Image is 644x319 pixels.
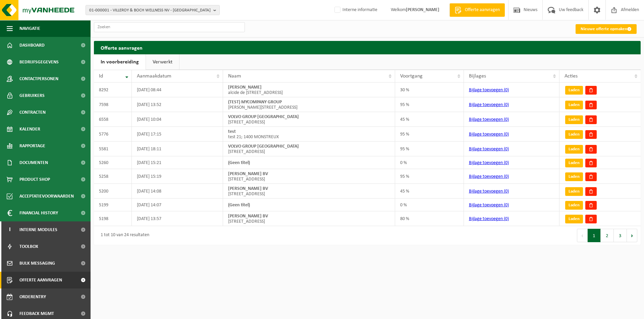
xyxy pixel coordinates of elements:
span: Financial History [19,205,58,221]
td: [DATE] 14:07 [132,199,223,211]
span: Product Shop [19,171,50,188]
td: 5200 [94,184,132,199]
a: Bijlage toevoegen (0) [469,174,509,179]
a: Bijlage toevoegen (0) [469,189,509,194]
span: 01-000001 - VILLEROY & BOCH WELLNESS NV - [GEOGRAPHIC_DATA] [89,5,211,15]
span: 0 [505,203,507,208]
span: Orderentry Goedkeuring [19,288,76,305]
a: In voorbereiding [94,54,146,70]
td: [STREET_ADDRESS] [223,184,395,199]
span: Contactpersonen [19,70,58,87]
a: Verwerkt [146,54,179,70]
a: Laden [565,215,583,223]
span: Aanmaakdatum [137,73,171,79]
span: Interne modules [19,221,57,238]
span: Navigatie [19,20,40,37]
td: [STREET_ADDRESS] [223,112,395,127]
td: 5199 [94,199,132,211]
strong: (Geen titel) [228,203,250,208]
strong: (TEST) MYCOMPANY GROUP [228,100,282,105]
span: Offerte aanvragen [463,7,501,13]
span: Rapportage [19,138,45,154]
a: Laden [565,130,583,139]
strong: (Geen titel) [228,160,250,165]
span: Contracten [19,104,46,121]
td: 95 % [395,169,464,184]
h2: Offerte aanvragen [94,41,641,54]
span: Documenten [19,154,48,171]
span: Kalender [19,121,40,138]
input: Zoeken [94,22,245,32]
td: 8292 [94,83,132,97]
td: 0 % [395,156,464,169]
strong: [PERSON_NAME] [228,85,262,90]
span: 0 [505,147,507,152]
a: Bijlage toevoegen (0) [469,132,509,137]
td: [STREET_ADDRESS] [223,211,395,226]
span: 0 [505,174,507,179]
strong: [PERSON_NAME] BV [228,214,268,219]
span: Bijlages [469,73,486,79]
td: [DATE] 13:57 [132,211,223,226]
td: 0 % [395,199,464,211]
span: Id [99,73,103,79]
td: 45 % [395,112,464,127]
strong: [PERSON_NAME] BV [228,186,268,191]
a: Laden [565,159,583,167]
td: 30 % [395,83,464,97]
a: Laden [565,201,583,210]
span: Acceptatievoorwaarden [19,188,74,205]
td: [DATE] 10:04 [132,112,223,127]
span: Bulk Messaging [19,255,55,272]
td: [DATE] 08:44 [132,83,223,97]
a: Laden [565,101,583,109]
a: Laden [565,187,583,196]
span: Dashboard [19,37,45,54]
button: Next [627,229,637,242]
div: 1 tot 10 van 24 resultaten [97,229,149,242]
span: 0 [505,117,507,122]
td: 7598 [94,97,132,112]
span: 0 [505,132,507,137]
td: [DATE] 15:19 [132,169,223,184]
span: Acties [565,73,578,79]
span: 0 [505,160,507,165]
td: [DATE] 15:21 [132,156,223,169]
td: [DATE] 13:52 [132,97,223,112]
span: Voortgang [400,73,423,79]
td: 45 % [395,184,464,199]
a: Laden [565,172,583,181]
a: Offerte aanvragen [449,3,505,17]
button: 3 [614,229,627,242]
td: 6558 [94,112,132,127]
td: [STREET_ADDRESS] [223,169,395,184]
td: 5198 [94,211,132,226]
span: 0 [505,102,507,107]
button: 2 [601,229,614,242]
a: Laden [565,145,583,154]
td: 95 % [395,127,464,142]
a: Bijlage toevoegen (0) [469,203,509,208]
td: 95 % [395,142,464,156]
strong: VOLVO GROUP [GEOGRAPHIC_DATA] [228,144,299,149]
a: Bijlage toevoegen (0) [469,216,509,221]
strong: test [228,129,236,134]
a: Bijlage toevoegen (0) [469,117,509,122]
span: Naam [228,73,241,79]
a: Bijlage toevoegen (0) [469,102,509,107]
span: 0 [505,88,507,93]
a: Nieuwe offerte opmaken [576,24,637,34]
span: Toolbox [19,238,38,255]
span: Bedrijfsgegevens [19,54,59,70]
button: 01-000001 - VILLEROY & BOCH WELLNESS NV - [GEOGRAPHIC_DATA] [86,5,220,15]
td: 80 % [395,211,464,226]
td: [STREET_ADDRESS] [223,142,395,156]
td: 5581 [94,142,132,156]
strong: VOLVO GROUP [GEOGRAPHIC_DATA] [228,114,299,119]
span: Gebruikers [19,87,45,104]
a: Bijlage toevoegen (0) [469,88,509,93]
td: [PERSON_NAME][STREET_ADDRESS] [223,97,395,112]
td: [DATE] 14:08 [132,184,223,199]
td: 95 % [395,97,464,112]
td: 5776 [94,127,132,142]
